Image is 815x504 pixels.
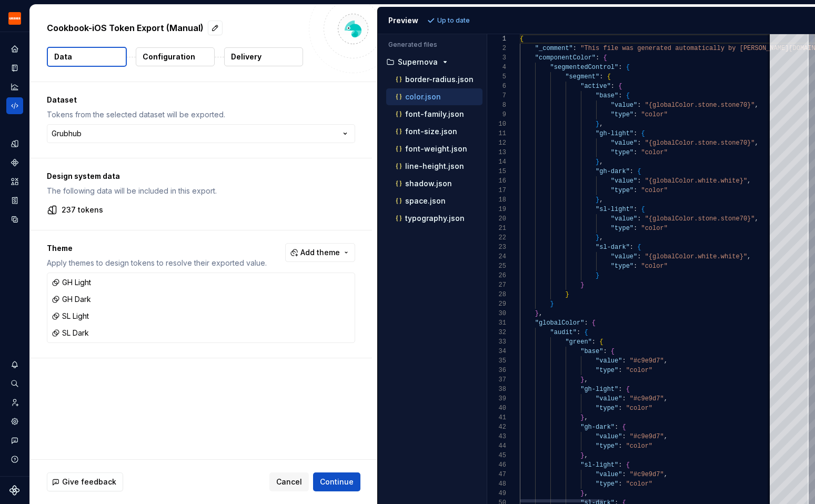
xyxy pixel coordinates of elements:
span: : [633,206,637,213]
span: } [580,490,584,497]
span: , [584,452,588,459]
a: Home [6,41,23,57]
div: 25 [487,261,506,271]
p: Up to date [437,16,470,25]
button: color.json [386,91,482,103]
div: Analytics [6,78,23,95]
span: , [754,139,758,147]
span: "color" [641,111,667,118]
button: line-height.json [386,160,482,172]
button: Data [47,47,127,67]
span: , [599,234,603,241]
span: "value" [596,357,622,365]
span: : [633,130,637,137]
button: Add theme [285,243,355,262]
span: "green" [565,338,591,346]
div: 23 [487,243,506,252]
span: } [596,196,599,204]
span: , [663,433,667,440]
p: Configuration [143,52,195,62]
span: "type" [611,149,633,156]
span: } [580,452,584,459]
p: Design system data [47,171,355,182]
span: : [603,348,607,355]
span: "type" [596,367,618,374]
div: 14 [487,157,506,167]
a: Design tokens [6,135,23,152]
span: { [618,83,622,90]
p: Cookbook-iOS Token Export (Manual) [47,22,204,34]
span: } [596,272,599,279]
button: font-weight.json [386,143,482,155]
span: : [618,480,622,488]
span: : [611,83,615,90]
span: "segment" [565,73,599,80]
span: "color" [641,149,667,156]
span: } [580,281,584,289]
div: Storybook stories [6,192,23,209]
button: Continue [313,472,360,491]
span: } [535,310,539,317]
span: "sl-dark" [596,244,630,251]
span: "This file was generated automatically by [PERSON_NAME] [580,45,789,52]
span: "value" [611,253,637,260]
p: Dataset [47,95,355,105]
a: Data sources [6,211,23,228]
span: } [550,300,554,308]
span: "type" [611,263,633,270]
span: "color" [626,442,652,450]
div: Code automation [6,97,23,114]
span: "{globalColor.stone.stone70}" [645,139,754,147]
p: color.json [405,93,441,101]
span: "{globalColor.white.white}" [645,253,747,260]
span: , [599,120,603,128]
span: "color" [641,225,667,232]
button: Search ⌘K [6,375,23,392]
span: { [637,244,641,251]
div: Preview [388,15,418,26]
span: , [584,414,588,421]
span: : [630,168,633,175]
a: Settings [6,413,23,430]
div: 17 [487,186,506,195]
span: : [633,187,637,194]
span: "active" [580,83,611,90]
span: , [584,376,588,384]
span: "gh-light" [580,386,618,393]
div: Invite team [6,394,23,411]
button: Supernova [382,56,482,68]
div: 26 [487,271,506,280]
span: "#c9e9d7" [630,471,664,478]
div: GH Light [52,277,91,288]
span: : [622,395,626,402]
button: Give feedback [47,472,123,491]
span: "value" [596,395,622,402]
span: , [663,471,667,478]
div: 40 [487,404,506,413]
span: : [615,424,618,431]
div: SL Light [52,311,89,321]
div: 39 [487,394,506,404]
span: "#c9e9d7" [630,433,664,440]
span: : [618,64,622,71]
span: { [641,206,645,213]
div: 27 [487,280,506,290]
span: "{globalColor.stone.stone70}" [645,215,754,223]
span: Cancel [276,477,302,487]
div: SL Dark [52,328,89,338]
div: 32 [487,328,506,337]
span: { [611,348,615,355]
div: 28 [487,290,506,299]
span: { [622,424,626,431]
button: Configuration [136,47,215,66]
span: : [622,357,626,365]
div: 18 [487,195,506,205]
span: { [607,73,610,80]
p: Generated files [388,41,476,49]
button: shadow.json [386,178,482,189]
span: : [618,367,622,374]
span: : [618,386,622,393]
